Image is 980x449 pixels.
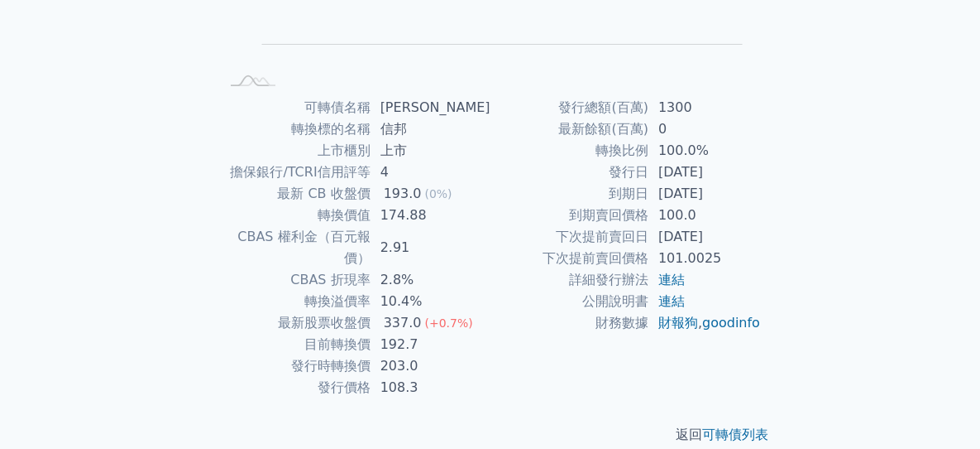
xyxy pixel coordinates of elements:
td: 到期日 [490,183,648,205]
td: [PERSON_NAME] [370,97,490,118]
td: 信邦 [370,118,490,140]
td: 詳細發行辦法 [490,269,648,291]
td: 10.4% [370,291,490,312]
td: CBAS 折現率 [219,269,370,291]
td: , [648,312,762,334]
td: 目前轉換價 [219,334,370,355]
td: 轉換標的名稱 [219,118,370,140]
td: 轉換價值 [219,205,370,226]
span: (0%) [424,187,452,200]
td: 2.91 [370,226,490,269]
td: [DATE] [648,162,762,183]
td: 擔保銀行/TCRI信用評等 [219,162,370,183]
a: goodinfo [702,315,760,331]
div: 聊天小工具 [897,369,980,449]
div: 193.0 [380,183,425,205]
td: 轉換比例 [490,140,648,162]
td: 上市 [370,140,490,162]
td: 發行價格 [219,377,370,398]
td: 下次提前賣回價格 [490,248,648,269]
a: 連結 [658,293,685,309]
td: 下次提前賣回日 [490,226,648,248]
td: 上市櫃別 [219,140,370,162]
td: 發行日 [490,162,648,183]
span: (+0.7%) [424,316,472,330]
td: 101.0025 [648,248,762,269]
td: 100.0% [648,140,762,162]
td: 4 [370,162,490,183]
td: CBAS 權利金（百元報價） [219,226,370,269]
td: 最新股票收盤價 [219,312,370,334]
td: 到期賣回價格 [490,205,648,226]
a: 連結 [658,272,685,287]
td: 財務數據 [490,312,648,334]
a: 財報狗 [658,315,698,331]
td: 發行時轉換價 [219,355,370,377]
div: 337.0 [380,312,425,334]
td: 0 [648,118,762,140]
td: 108.3 [370,377,490,398]
td: 192.7 [370,334,490,355]
td: 公開說明書 [490,291,648,312]
iframe: Chat Widget [897,369,980,449]
p: 返回 [199,425,782,445]
td: 203.0 [370,355,490,377]
td: 174.88 [370,205,490,226]
a: 可轉債列表 [702,427,768,442]
td: 1300 [648,97,762,118]
td: 100.0 [648,205,762,226]
td: 2.8% [370,269,490,291]
td: 發行總額(百萬) [490,97,648,118]
td: 轉換溢價率 [219,291,370,312]
td: 最新餘額(百萬) [490,118,648,140]
td: [DATE] [648,183,762,205]
td: [DATE] [648,226,762,248]
td: 最新 CB 收盤價 [219,183,370,205]
td: 可轉債名稱 [219,97,370,118]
